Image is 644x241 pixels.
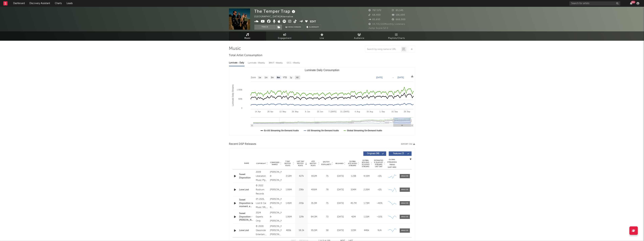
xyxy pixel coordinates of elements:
[283,175,294,178] div: 3.53M
[321,188,333,191] div: 78
[336,162,344,165] span: Released
[340,111,349,113] text: 21. [DATE]
[374,229,385,232] div: N/A
[335,202,346,205] div: [DATE]
[229,142,256,146] span: Recent DSP Releases
[367,111,373,113] text: 18. Aug
[296,76,298,79] text: All
[305,111,310,113] text: 9. Jun
[369,27,388,29] span: Jump Score: 52.0
[630,2,632,5] button: 99+
[270,224,282,237] div: [PERSON_NAME], [PERSON_NAME], [PERSON_NAME] & [PERSON_NAME]
[270,161,280,166] span: Composer Names
[254,25,276,30] button: Track
[283,202,294,205] div: 1.45M
[309,188,320,191] div: 406M
[238,98,242,100] text: 500k
[361,159,370,168] span: Global Rolling 7D Audio Streams
[269,60,283,66] div: BMAT - Weekly
[348,175,359,178] div: 1.23B
[232,84,234,106] text: Luminate Daily Streams
[369,23,405,25] span: 14,735,510 Monthly Listeners
[283,215,294,219] div: 1.06M
[256,224,268,237] div: © 2009 Glassnote Entertainment Group LLC
[388,36,405,40] span: Playlists/Charts
[239,188,254,191] a: Love Lost
[292,111,299,113] text: 26. May
[365,48,401,51] input: Search by song name or URL
[348,229,359,232] div: 123M
[369,9,381,12] span: 767,572
[309,202,320,205] div: 35.3M
[305,69,339,72] text: Luminate Daily Consumption
[283,188,294,191] div: 1.99M
[392,14,405,16] span: 156,000
[239,212,254,222] a: Sweet Disposition - [PERSON_NAME] & Silver Panda Remix
[361,175,372,178] div: 4.19M
[363,151,386,156] button: Originals(98)
[237,89,242,91] text: 1 000k
[387,158,397,169] div: Global Streaming Trend (Last 60D)
[239,198,254,208] a: Sweet Disposition (a moment, a love)
[296,229,307,232] div: 58.2k
[329,111,336,113] text: 7. [DATE]
[570,1,620,6] input: Search for artists
[369,18,380,21] span: 85,693
[239,162,254,165] div: Name
[256,162,266,165] span: Copyright
[229,67,415,135] svg: Luminate Daily Consumption
[374,175,385,178] div: <5%
[374,159,383,168] span: Estimated % Playlist Streams Last Day
[391,153,407,155] span: Features ( 7 )
[239,229,254,232] a: Love Lost
[241,107,242,109] text: 0
[270,188,282,192] div: [PERSON_NAME]
[392,18,406,21] span: 666,000
[391,111,398,113] text: 15. Sep
[369,14,381,16] span: 68,400
[376,76,383,79] text: [DATE]
[229,53,263,57] span: Total Artist Consumption
[310,20,316,24] button: Edit
[348,160,357,167] span: Global ATD Audio Streams
[321,229,333,232] div: 58
[309,175,320,178] div: 802M
[361,202,372,205] div: 1.73M
[355,111,360,113] text: 4. Aug
[265,76,267,79] text: 1m
[267,111,273,113] text: 28. Apr
[341,31,378,41] a: Audience
[305,25,321,30] button: Summary
[296,188,307,191] div: 236k
[401,143,415,145] button: Export CSV
[348,188,359,191] div: 104M
[378,31,415,41] a: Playlists/Charts
[271,76,274,79] text: 3m
[264,129,299,132] text: Ex-US Streaming On-Demand Audio
[229,60,245,66] div: Luminate - Daily
[283,76,287,79] text: YTD
[321,202,333,205] div: 75
[317,111,323,113] text: 23. Jun
[309,26,319,28] span: Summary
[256,184,268,196] div: © 2022 Rostrum Records
[335,175,346,178] div: [DATE]
[374,215,385,219] div: ~ 10 %
[348,202,359,205] div: 45.7M
[256,170,268,182] div: 2009 Liberation Music Pty Ltd. under exclusive license to Infectious Music Limited, a BMG Company
[296,215,307,219] div: 129k
[309,160,318,167] span: ATD Spotify Plays
[296,160,305,167] span: Last Day Spotify Plays
[254,8,296,14] div: The Temper Trap
[283,160,292,167] span: 7 Day Spotify Plays
[277,76,280,79] text: 6m
[335,229,346,232] div: [DATE]
[392,9,403,12] span: 85,145
[348,215,359,219] div: 42M
[258,76,261,79] text: 1w
[255,111,261,113] text: 14. Apr
[256,211,268,223] div: 2024 Experts Only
